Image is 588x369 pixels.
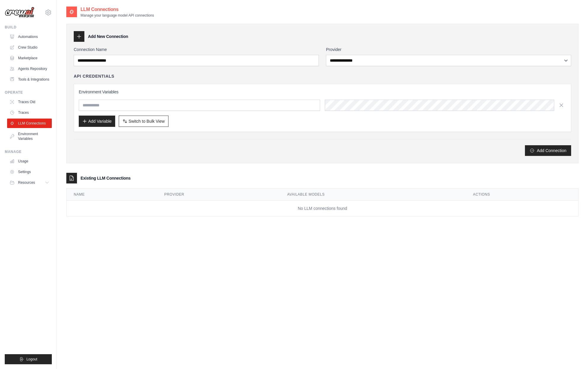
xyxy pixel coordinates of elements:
[5,25,52,30] div: Build
[26,357,37,362] span: Logout
[7,97,52,107] a: Traces Old
[7,156,52,166] a: Usage
[157,189,280,201] th: Provider
[7,43,52,52] a: Crew Studio
[7,178,52,187] button: Resources
[88,33,128,39] h3: Add New Connection
[7,32,52,41] a: Automations
[74,47,319,52] label: Connection Name
[525,145,571,156] button: Add Connection
[18,180,35,185] span: Resources
[5,149,52,154] div: Manage
[7,108,52,117] a: Traces
[326,47,571,52] label: Provider
[7,119,52,128] a: LLM Connections
[5,7,34,18] img: Logo
[7,53,52,63] a: Marketplace
[7,75,52,84] a: Tools & Integrations
[466,189,578,201] th: Actions
[280,189,466,201] th: Available Models
[7,129,52,143] a: Environment Variables
[79,89,566,95] h3: Environment Variables
[79,116,115,127] button: Add Variable
[67,189,157,201] th: Name
[81,175,131,181] h3: Existing LLM Connections
[119,116,168,127] button: Switch to Bulk View
[81,6,154,13] h2: LLM Connections
[81,13,154,18] p: Manage your language model API connections
[7,167,52,177] a: Settings
[74,73,114,79] h4: API Credentials
[5,354,52,364] button: Logout
[5,90,52,95] div: Operate
[7,64,52,74] a: Agents Repository
[128,118,165,124] span: Switch to Bulk View
[67,201,578,216] td: No LLM connections found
